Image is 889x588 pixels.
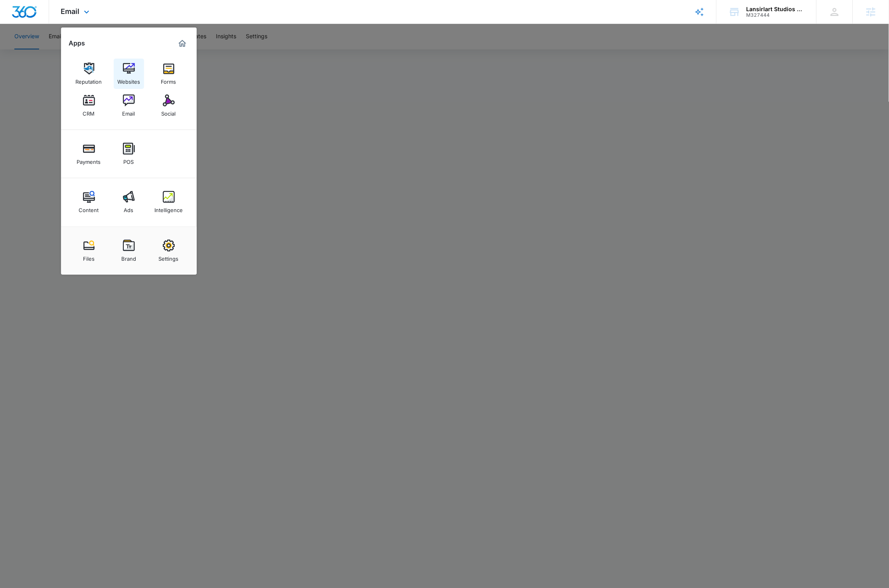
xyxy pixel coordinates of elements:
[114,59,144,89] a: Websites
[74,90,104,121] a: CRM
[176,37,189,50] a: Marketing 360® Dashboard
[161,75,176,85] div: Forms
[154,187,184,217] a: Intelligence
[114,187,144,217] a: Ads
[122,106,135,117] div: Email
[162,106,176,117] div: Social
[61,7,80,16] span: Email
[114,139,144,169] a: POS
[154,90,184,121] a: Social
[79,203,99,213] div: Content
[124,203,134,213] div: Ads
[74,187,104,217] a: Content
[76,75,102,85] div: Reputation
[74,139,104,169] a: Payments
[114,90,144,121] a: Email
[154,203,183,213] div: Intelligence
[83,252,95,262] div: Files
[114,236,144,266] a: Brand
[117,75,140,85] div: Websites
[747,12,805,18] div: account id
[159,252,179,262] div: Settings
[154,236,184,266] a: Settings
[124,155,134,165] div: POS
[74,59,104,89] a: Reputation
[83,106,95,117] div: CRM
[121,252,136,262] div: Brand
[154,59,184,89] a: Forms
[77,155,101,165] div: Payments
[74,236,104,266] a: Files
[69,39,85,47] h2: Apps
[747,6,805,12] div: account name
